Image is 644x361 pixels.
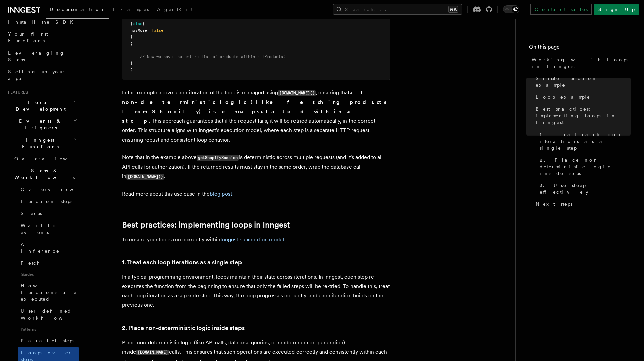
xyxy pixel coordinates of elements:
[536,75,631,88] span: Simple function example
[529,43,631,54] h4: On this page
[540,157,631,177] span: 2. Place non-deterministic logic inside steps
[130,61,133,65] span: }
[533,91,631,103] a: Loop example
[133,21,142,26] span: else
[18,207,79,219] a: Sleeps
[18,335,79,347] a: Parallel steps
[122,88,390,145] p: In the example above, each iteration of the loop is managed using , ensuring that . This approach...
[130,28,147,33] span: hasMore
[210,191,232,197] a: blog post
[130,34,133,39] span: }
[533,198,631,210] a: Next steps
[187,15,196,20] span: ].id
[5,118,73,131] span: Events & Triggers
[530,4,592,15] a: Contact sales
[140,54,285,59] span: // Now we have the entire list of products within allProducts!
[594,4,639,15] a: Sign Up
[220,236,284,243] a: Inngest's execution model
[5,96,79,115] button: Local Development
[50,7,105,12] span: Documentation
[5,137,72,150] span: Inngest Functions
[278,90,316,96] code: [DOMAIN_NAME]()
[532,56,631,70] span: Working with Loops in Inngest
[21,211,42,216] span: Sleeps
[21,223,61,235] span: Wait for events
[12,153,79,165] a: Overview
[5,47,79,66] a: Leveraging Steps
[122,272,390,310] p: In a typical programming environment, loops maintain their state across iterations. In Inngest, e...
[149,15,159,20] span: page
[8,50,65,62] span: Leveraging Steps
[5,28,79,47] a: Your first Functions
[540,182,631,195] span: 3. Use sleep effectively
[18,305,79,324] a: User-defined Workflows
[533,103,631,128] a: Best practices: implementing loops in Inngest
[136,350,169,355] code: [DOMAIN_NAME]
[21,260,40,266] span: Fetch
[537,179,631,198] a: 3. Use sleep effectively
[537,128,631,154] a: 1. Treat each loop iterations as a single step
[21,338,74,343] span: Parallel steps
[122,220,290,230] a: Best practices: implementing loops in Inngest
[122,189,390,199] p: Read more about this use case in the .
[333,4,462,15] button: Search...⌘K
[21,242,60,254] span: AI Inference
[159,15,182,20] span: .products[
[18,183,79,195] a: Overview
[536,94,590,100] span: Loop example
[18,219,79,238] a: Wait for events
[12,165,79,183] button: Steps & Workflows
[21,283,77,302] span: How Functions are executed
[18,269,79,280] span: Guides
[5,115,79,134] button: Events & Triggers
[157,7,193,12] span: AgentKit
[130,67,133,72] span: )
[145,15,147,20] span: =
[5,66,79,84] a: Setting up your app
[18,324,79,335] span: Patterns
[18,280,79,305] a: How Functions are executed
[126,174,164,180] code: [DOMAIN_NAME]()
[122,235,390,244] p: To ensure your loops run correctly within :
[122,323,245,333] a: 2. Place non-deterministic logic inside steps
[529,54,631,72] a: Working with Loops in Inngest
[21,187,90,192] span: Overview
[130,15,145,20] span: cursor
[130,21,133,26] span: }
[540,131,631,151] span: 1. Treat each loop iterations as a single step
[5,90,28,95] span: Features
[5,16,79,28] a: Install the SDK
[8,31,48,43] span: Your first Functions
[122,153,390,181] p: Note that in the example above is deterministic across multiple requests (and it's added to all A...
[147,28,149,33] span: =
[152,28,163,33] span: false
[18,238,79,257] a: AI Inference
[113,7,149,12] span: Examples
[109,2,153,18] a: Examples
[533,72,631,91] a: Simple function example
[21,199,72,204] span: Function steps
[130,41,133,46] span: }
[536,106,631,126] span: Best practices: implementing loops in Inngest
[122,258,242,267] a: 1. Treat each loop iterations as a single step
[21,308,81,321] span: User-defined Workflows
[537,154,631,179] a: 2. Place non-deterministic logic inside steps
[153,2,197,18] a: AgentKit
[12,167,75,181] span: Steps & Workflows
[142,21,145,26] span: {
[5,99,73,112] span: Local Development
[5,134,79,153] button: Inngest Functions
[8,19,77,25] span: Install the SDK
[503,5,519,13] button: Toggle dark mode
[18,195,79,207] a: Function steps
[18,257,79,269] a: Fetch
[448,6,458,13] kbd: ⌘K
[8,69,66,81] span: Setting up your app
[46,2,109,19] a: Documentation
[14,156,84,161] span: Overview
[197,155,239,161] code: getShopifySession
[536,201,572,207] span: Next steps
[182,15,187,20] span: 49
